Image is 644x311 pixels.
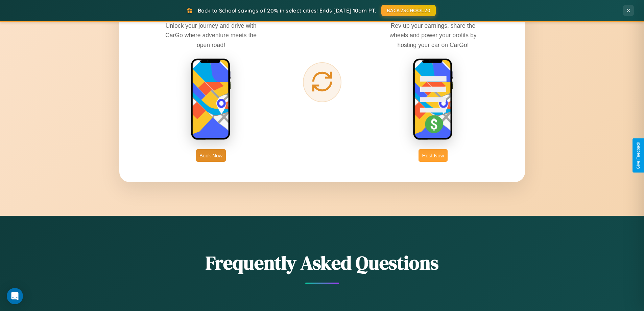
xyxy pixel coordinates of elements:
[413,58,453,141] img: host phone
[636,142,641,169] div: Give Feedback
[160,21,262,49] p: Unlock your journey and drive with CarGo where adventure meets the open road!
[382,21,484,49] p: Rev up your earnings, share the wheels and power your profits by hosting your car on CarGo!
[119,250,525,276] h2: Frequently Asked Questions
[7,288,23,304] div: Open Intercom Messenger
[196,149,226,162] button: Book Now
[419,149,447,162] button: Host Now
[191,58,231,141] img: rent phone
[381,5,436,16] button: BACK2SCHOOL20
[198,7,376,14] span: Back to School savings of 20% in select cities! Ends [DATE] 10am PT.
